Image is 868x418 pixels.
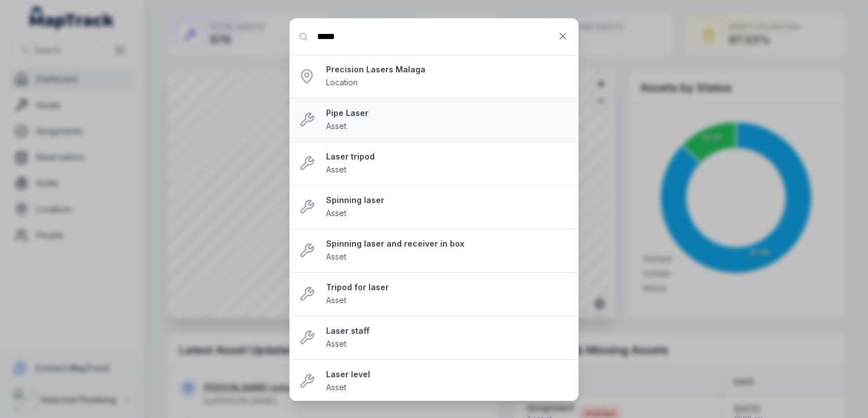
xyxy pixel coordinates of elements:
[326,77,358,87] span: Location
[326,282,569,293] strong: Tripod for laser
[326,325,569,337] strong: Laser staff
[326,151,569,176] a: Laser tripodAsset
[326,369,569,394] a: Laser levelAsset
[326,282,569,307] a: Tripod for laserAsset
[326,382,346,392] span: Asset
[326,195,569,206] strong: Spinning laser
[326,238,569,249] strong: Spinning laser and receiver in box
[326,339,346,348] span: Asset
[326,151,569,162] strong: Laser tripod
[326,64,569,89] a: Precision Lasers MalagaLocation
[326,64,569,75] strong: Precision Lasers Malaga
[326,369,569,380] strong: Laser level
[326,121,346,131] span: Asset
[326,195,569,219] a: Spinning laserAsset
[326,165,346,174] span: Asset
[326,325,569,350] a: Laser staffAsset
[326,208,346,218] span: Asset
[326,107,569,132] a: Pipe LaserAsset
[326,238,569,263] a: Spinning laser and receiver in boxAsset
[326,107,569,119] strong: Pipe Laser
[326,252,346,261] span: Asset
[326,295,346,305] span: Asset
